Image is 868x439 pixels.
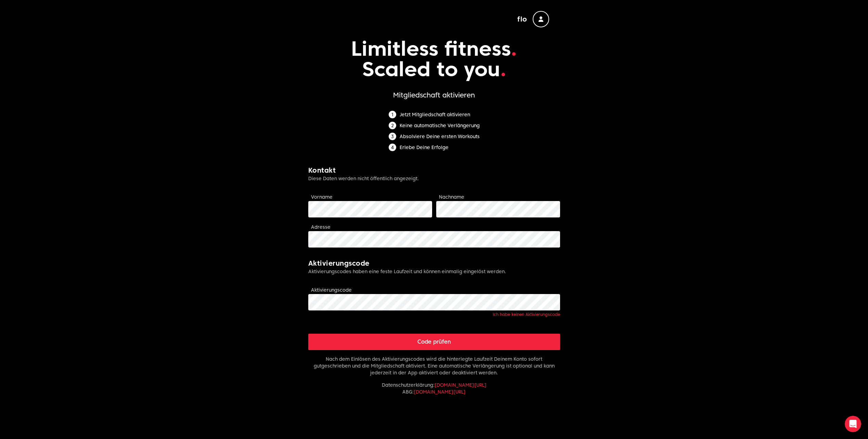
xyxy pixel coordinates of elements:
[308,334,560,350] button: Code prüfen
[308,268,560,275] p: Aktivierungscodes haben eine feste Laufzeit und können einmalig eingelöst werden.
[389,133,480,140] li: Absolviere Deine ersten Workouts
[517,14,527,24] span: flo
[308,27,560,90] p: Limitless fitness Scaled to you
[389,122,480,129] li: Keine automatische Verlängerung
[389,144,480,151] li: Erlebe Deine Erfolge
[308,90,560,100] h1: Mitgliedschaft aktivieren
[389,111,480,118] li: Jetzt Mitgliedschaft aktivieren
[439,194,464,200] label: Nachname
[493,312,560,317] a: Ich habe keinen Aktivierungscode
[308,382,560,395] p: Datenschutzerklärung : ABG :
[311,194,333,200] label: Vorname
[517,11,549,27] button: flo
[308,175,560,182] p: Diese Daten werden nicht öffentlich angezeigt.
[308,258,560,268] h2: Aktivierungscode
[311,224,331,230] label: Adresse
[845,416,861,432] iframe: Intercom live chat
[435,382,487,388] a: [DOMAIN_NAME][URL]
[511,36,517,61] span: .
[308,356,560,376] p: Nach dem Einlösen des Aktivierungscodes wird die hinterlegte Laufzeit Deinem Konto sofort gutgesc...
[414,389,466,395] a: [DOMAIN_NAME][URL]
[500,56,506,81] span: .
[308,165,560,175] h2: Kontakt
[311,287,352,293] label: Aktivierungscode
